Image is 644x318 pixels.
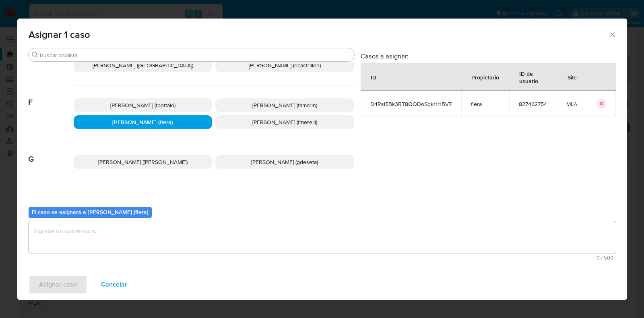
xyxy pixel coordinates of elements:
[251,158,318,166] span: [PERSON_NAME] (gdeseta)
[510,64,556,90] div: ID de usuario
[74,155,213,169] div: [PERSON_NAME] ([PERSON_NAME])
[252,118,317,126] span: [PERSON_NAME] (fmerelli)
[32,52,38,58] button: Buscar
[215,155,354,169] div: [PERSON_NAME] (gdeseta)
[31,255,613,260] span: Máximo 500 caracteres
[361,52,616,60] h3: Casos a asignar:
[597,99,606,108] button: icon-button
[93,61,193,69] span: [PERSON_NAME] ([GEOGRAPHIC_DATA])
[17,19,627,300] div: assign-modal
[252,101,317,109] span: [PERSON_NAME] (famarin)
[519,100,547,108] span: 827462754
[40,52,351,59] input: Buscar analista
[98,158,188,166] span: [PERSON_NAME] ([PERSON_NAME])
[558,67,586,87] div: Site
[566,100,577,108] span: MLA
[74,115,213,129] div: [PERSON_NAME] (flera)
[370,100,452,108] span: D4Rsi5Bk3RT8QQDoSqkHHBV7
[74,98,213,112] div: [PERSON_NAME] (fbottalo)
[215,58,354,72] div: [PERSON_NAME] (ecastrillon)
[609,31,616,38] button: Cerrar ventana
[91,275,138,294] button: Cancelar
[249,61,321,69] span: [PERSON_NAME] (ecastrillon)
[110,101,175,109] span: [PERSON_NAME] (fbottalo)
[32,208,149,216] b: El caso se asignará a [PERSON_NAME] (flera)
[101,276,127,293] span: Cancelar
[215,98,354,112] div: [PERSON_NAME] (famarin)
[29,142,74,164] span: G
[74,58,213,72] div: [PERSON_NAME] ([GEOGRAPHIC_DATA])
[29,30,609,39] span: Asignar 1 caso
[29,85,74,107] span: F
[471,100,500,108] span: flera
[361,67,386,87] div: ID
[215,115,354,129] div: [PERSON_NAME] (fmerelli)
[462,67,509,87] div: Propietario
[112,118,173,126] span: [PERSON_NAME] (flera)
